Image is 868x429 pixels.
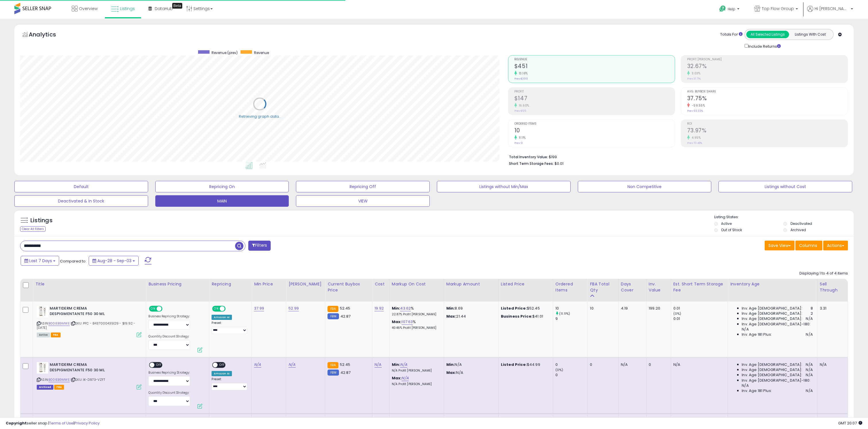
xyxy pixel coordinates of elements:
p: N/A Profit [PERSON_NAME] [392,382,439,386]
small: 4.95% [690,136,701,140]
span: Profit [514,90,675,93]
a: Help [715,1,745,19]
div: Amazon AI [212,371,232,376]
div: Min Price [254,281,284,287]
a: B00IEB9MWE [49,321,70,326]
span: OFF [218,363,227,368]
a: 107.63 [402,319,413,325]
b: Min: [392,306,400,311]
span: N/A [806,372,813,378]
button: Filters [248,241,271,251]
small: (11.11%) [559,311,570,316]
div: 10 [555,306,588,311]
span: Listings that have been deleted from Seller Central [37,385,53,390]
a: N/A [375,362,381,368]
div: 0 [555,362,588,367]
span: N/A [806,362,813,367]
div: ASIN: [37,306,142,337]
span: N/A [806,367,813,372]
label: Out of Stock [721,227,742,232]
span: Inv. Age [DEMOGRAPHIC_DATA]: [742,306,802,311]
small: Prev: 31.71% [687,77,701,80]
div: [PERSON_NAME] [288,281,323,287]
span: FBA [51,333,61,337]
small: FBA [328,306,338,312]
h5: Analytics [29,30,67,40]
b: Max: [392,375,402,381]
p: N/A Profit [PERSON_NAME] [392,369,439,373]
span: ON [150,306,157,311]
div: 0 [555,372,588,378]
span: OFF [155,363,164,368]
b: MARTIDERM CREMA DESPIGMENTANTE F50 30 ML [50,362,119,374]
div: ASIN: [37,362,142,389]
span: DataHub [155,6,173,11]
label: Active [721,221,732,226]
span: Last 7 Days [29,258,52,264]
button: Non Competitive [578,181,712,192]
li: $199 [509,153,844,160]
div: Amazon AI [212,315,232,320]
button: Columns [795,241,822,250]
button: All Selected Listings [746,31,789,38]
a: Privacy Policy [74,420,100,426]
span: 52.45 [340,306,350,311]
div: Listed Price [501,281,551,287]
img: 41Hu87CesAS._SL40_.jpg [37,362,48,374]
h2: 37.75% [687,95,848,103]
span: Listings [120,6,135,11]
small: FBM [328,313,339,319]
h2: 73.97% [687,127,848,135]
a: Hi [PERSON_NAME] [807,6,853,19]
span: 8 [811,306,813,311]
span: Help [728,7,735,11]
strong: Min: [446,306,455,311]
button: Listings With Cost [789,31,832,38]
small: 11.11% [517,136,526,140]
span: N/A [742,383,749,388]
button: Repricing On [155,181,289,192]
div: Current Buybox Price [328,281,370,293]
span: 2025-09-11 20:07 GMT [838,420,862,426]
span: ON [213,306,220,311]
span: All listings currently available for purchase on Amazon [37,333,50,337]
i: Get Help [719,5,726,12]
div: 0 [649,362,666,367]
span: OFF [225,306,234,311]
span: | SKU: IK-D973-VZFT [71,377,105,382]
span: N/A [742,327,749,332]
div: Displaying 1 to 4 of 4 items [799,271,848,276]
label: Business Repricing Strategy: [148,314,190,318]
div: Business Pricing [148,281,207,287]
div: Clear All Filters [20,226,46,232]
span: Top Flow Group [762,6,794,11]
p: Listing States: [714,214,854,220]
strong: Max: [446,314,456,319]
div: Days Cover [621,281,644,293]
div: % [392,319,439,330]
div: 9 [555,316,588,321]
small: 3.03% [690,71,701,76]
b: Short Term Storage Fees: [509,161,554,166]
span: Inv. Age [DEMOGRAPHIC_DATA]: [742,367,802,372]
button: Deactivated & In Stock [14,195,148,207]
div: N/A [820,362,843,367]
button: VIEW [296,195,430,207]
span: Revenue [514,58,675,61]
div: Totals For [720,32,743,37]
button: MAIN [155,195,289,207]
div: Retrieving graph data.. [239,114,281,119]
div: Title [35,281,144,287]
div: Tooltip anchor [172,3,182,9]
a: N/A [402,375,408,381]
a: 19.92 [375,306,384,311]
span: Ordered Items [514,122,675,125]
div: Inv. value [649,281,669,293]
span: Inv. Age [DEMOGRAPHIC_DATA]: [742,316,802,321]
img: 41Hu87CesAS._SL40_.jpg [37,306,48,317]
button: Repricing Off [296,181,430,192]
label: Quantity Discount Strategy: [148,391,190,395]
span: N/A [806,332,813,337]
a: Terms of Use [49,420,73,426]
div: seller snap | | [6,421,100,426]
